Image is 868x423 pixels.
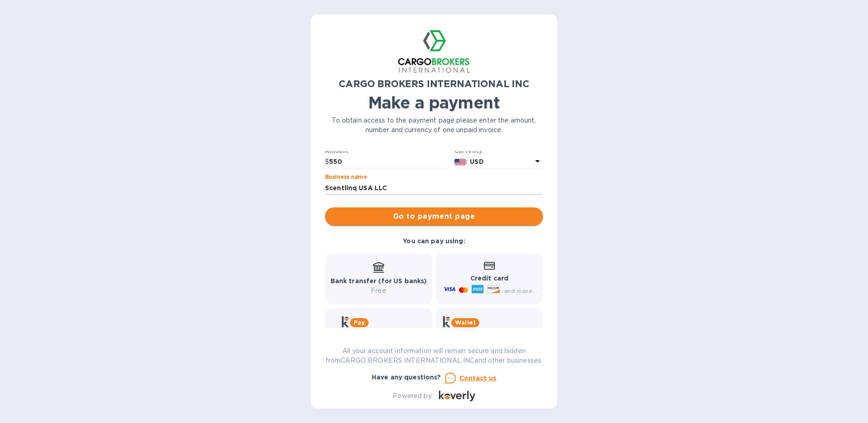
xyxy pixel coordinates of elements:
[470,158,483,165] b: USD
[325,93,543,112] h1: Make a payment
[454,148,483,154] b: Currency
[403,237,465,245] b: You can pay using:
[325,346,543,365] p: All your account information will remain secure and hidden from CARGO BROKERS INTERNATIONAL INC a...
[325,148,348,154] label: Amount
[455,319,476,326] b: Wallet
[325,157,329,167] p: $
[325,175,367,180] label: Business name
[330,286,427,295] p: Free
[325,181,543,195] input: Enter business name
[325,207,543,226] button: Go to payment page
[330,277,427,285] b: Bank transfer (for US banks)
[454,159,467,165] img: USD
[470,275,508,282] b: Credit card
[459,374,497,382] u: Contact us
[354,319,365,326] b: Pay
[329,155,451,169] input: 0.00
[325,116,543,135] p: To obtain access to the payment page please enter the amount, number and currency of one unpaid i...
[339,78,529,89] b: CARGO BROKERS INTERNATIONAL INC
[504,287,537,294] span: and more...
[393,391,431,401] p: Powered by
[332,211,536,222] span: Go to payment page
[372,374,441,381] b: Have any questions?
